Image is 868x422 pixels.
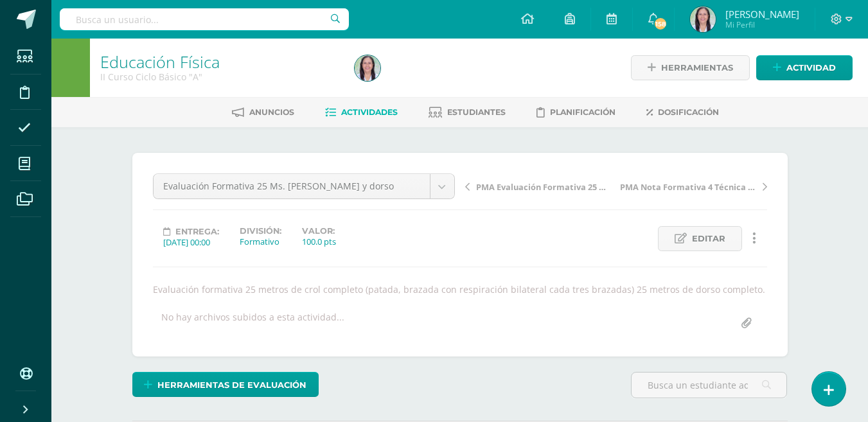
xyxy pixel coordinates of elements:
span: Evaluación Formativa 25 Ms. [PERSON_NAME] y dorso [163,174,420,198]
span: Actividad [786,56,836,80]
span: Anuncios [249,107,294,117]
a: Herramientas [631,55,750,80]
div: No hay archivos subidos a esta actividad... [161,311,344,336]
a: Planificación [536,102,616,123]
a: PMA Nota Formativa 4 Técnica de crol, dorso y pecho [616,180,767,193]
span: Dosificación [658,107,719,117]
a: Educación Física [100,51,220,73]
label: División: [240,226,281,236]
img: 9369708c4837e0f9cfcc62545362beb5.png [690,6,716,32]
input: Busca un usuario... [60,8,349,30]
span: Planificación [550,107,616,117]
span: PMA Evaluación Formativa 25 metros crol y dorso [476,181,612,193]
a: Anuncios [232,102,294,123]
span: Estudiantes [447,107,506,117]
a: Dosificación [646,102,719,123]
span: PMA Nota Formativa 4 Técnica de crol, dorso y pecho [620,181,756,193]
span: 158 [653,17,668,31]
span: Herramientas [661,56,733,80]
span: Actividades [341,107,398,117]
label: Valor: [302,226,336,236]
input: Busca un estudiante aquí... [632,373,786,398]
img: 9369708c4837e0f9cfcc62545362beb5.png [355,55,380,81]
a: PMA Evaluación Formativa 25 metros crol y dorso [465,180,616,193]
span: Editar [692,227,725,251]
span: Herramientas de evaluación [157,373,306,397]
h1: Educación Física [100,53,339,71]
a: Evaluación Formativa 25 Ms. [PERSON_NAME] y dorso [154,174,454,198]
span: Entrega: [175,227,219,236]
div: 100.0 pts [302,236,336,247]
div: Formativo [240,236,281,247]
span: [PERSON_NAME] [725,8,799,21]
a: Herramientas de evaluación [132,372,319,397]
div: II Curso Ciclo Básico 'A' [100,71,339,83]
div: Evaluación formativa 25 metros de crol completo (patada, brazada con respiración bilateral cada t... [148,283,772,295]
a: Actividades [325,102,398,123]
span: Mi Perfil [725,19,799,30]
div: [DATE] 00:00 [163,236,219,248]
a: Actividad [756,55,853,80]
a: Estudiantes [429,102,506,123]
